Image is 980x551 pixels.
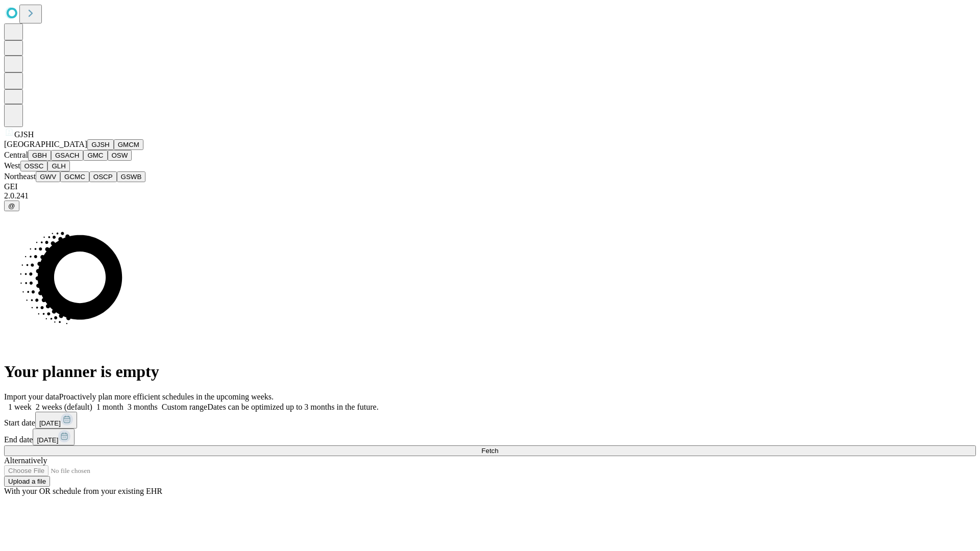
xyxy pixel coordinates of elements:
[128,403,158,411] span: 3 months
[4,476,50,487] button: Upload a file
[47,161,69,171] button: GLH
[4,487,162,495] span: With your OR schedule from your existing EHR
[39,419,61,427] span: [DATE]
[59,392,274,401] span: Proactively plan more efficient schedules in the upcoming weeks.
[60,171,89,182] button: GCMC
[35,412,77,429] button: [DATE]
[117,171,146,182] button: GSWB
[4,429,976,445] div: End date
[89,171,117,182] button: OSCP
[4,392,59,401] span: Import your data
[4,140,87,148] span: [GEOGRAPHIC_DATA]
[36,403,92,411] span: 2 weeks (default)
[4,412,976,429] div: Start date
[162,403,207,411] span: Custom range
[481,447,498,455] span: Fetch
[8,202,15,210] span: @
[4,362,976,381] h1: Your planner is empty
[28,150,51,161] button: GBH
[4,201,19,211] button: @
[4,161,20,170] span: West
[51,150,83,161] button: GSACH
[114,139,143,150] button: GMCM
[96,403,124,411] span: 1 month
[4,445,976,456] button: Fetch
[108,150,132,161] button: OSW
[14,130,34,139] span: GJSH
[4,151,28,159] span: Central
[83,150,107,161] button: GMC
[37,436,58,444] span: [DATE]
[8,403,32,411] span: 1 week
[87,139,114,150] button: GJSH
[4,172,36,181] span: Northeast
[4,191,976,201] div: 2.0.241
[4,456,47,465] span: Alternatively
[20,161,48,171] button: OSSC
[33,429,75,445] button: [DATE]
[36,171,60,182] button: GWV
[4,182,976,191] div: GEI
[207,403,378,411] span: Dates can be optimized up to 3 months in the future.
